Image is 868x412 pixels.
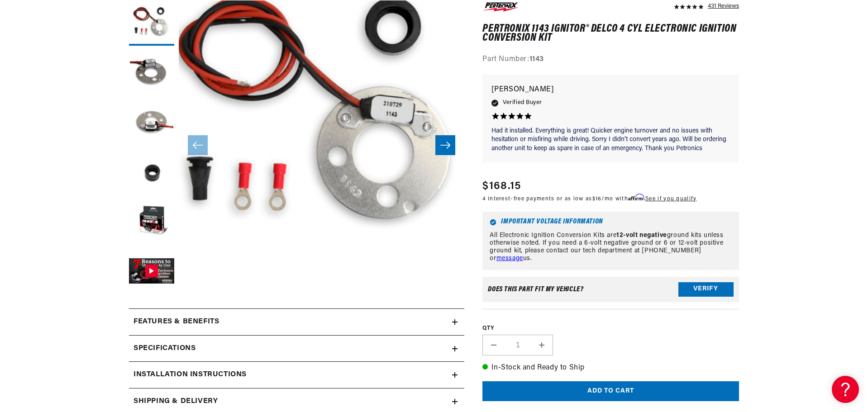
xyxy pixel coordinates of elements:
p: In-Stock and Ready to Ship [482,362,739,374]
button: Slide right [435,135,455,155]
summary: Specifications [129,336,464,362]
button: Slide left [188,135,208,155]
button: Load image 5 in gallery view [129,199,174,245]
a: message [496,255,523,262]
summary: Installation instructions [129,362,464,388]
span: $16 [592,196,602,202]
button: Verify [678,282,734,297]
h1: PerTronix 1143 Ignitor® Delco 4 cyl Electronic Ignition Conversion Kit [482,24,739,43]
span: Verified Buyer [503,98,542,108]
p: All Electronic Ignition Conversion Kits are ground kits unless otherwise noted. If you need a 6-v... [490,232,732,262]
strong: 1143 [529,56,544,63]
label: QTY [482,325,739,332]
div: Does This part fit My vehicle? [488,286,583,293]
h6: Important Voltage Information [490,219,732,226]
span: $168.15 [482,178,521,194]
h2: Specifications [134,343,196,355]
button: Load image 1 in gallery view [129,0,174,46]
button: Load image 2 in gallery view [129,50,174,95]
h2: Shipping & Delivery [134,396,218,407]
h2: Installation instructions [134,369,247,381]
summary: Features & Benefits [129,309,464,335]
p: [PERSON_NAME] [491,84,730,96]
a: See if you qualify - Learn more about Affirm Financing (opens in modal) [645,196,696,202]
span: Affirm [628,194,644,201]
button: Load image 3 in gallery view [129,100,174,145]
div: Part Number: [482,54,739,66]
p: 4 interest-free payments or as low as /mo with . [482,194,696,203]
button: Load image 4 in gallery view [129,150,174,195]
button: Add to cart [482,381,739,402]
h2: Features & Benefits [134,316,219,328]
div: 431 Reviews [708,0,739,11]
strong: 12-volt negative [616,232,667,239]
p: Had it installed. Everything is great! Quicker engine turnover and no issues with hesitation or m... [491,127,730,153]
media-gallery: Gallery Viewer [129,0,464,290]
